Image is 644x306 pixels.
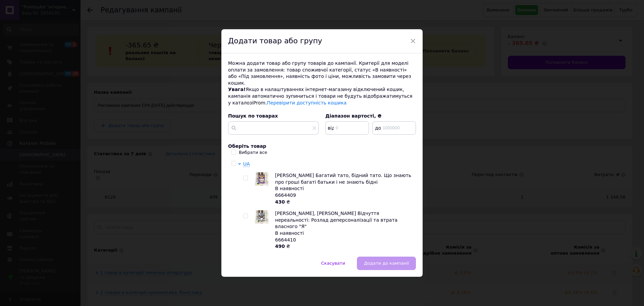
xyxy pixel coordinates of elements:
[275,243,412,250] div: ₴
[228,86,416,106] div: Якщо в налаштуваннях інтернет-магазину відключений кошик, кампанія автоматично зупиниться і товар...
[267,100,347,105] a: Перевірити доступність кошика
[326,125,334,131] span: від
[275,173,411,185] span: [PERSON_NAME] Багатий тато, бідний тато. Що знають про гроші багаті батьки і не знають бідні
[275,199,412,206] div: ₴
[221,29,423,53] div: Додати товар або групу
[372,121,416,135] input: 1000000
[325,121,369,135] input: 0
[314,257,352,270] button: Скасувати
[255,172,268,186] img: Роберт Кійосакі Багатий тато, бідний тато. Що знають про гроші багаті батьки і не знають бідні
[228,143,266,149] span: Оберіть товар
[275,237,296,243] span: 6664410
[410,35,416,47] span: ×
[228,87,246,92] span: Увага!
[321,261,345,266] span: Скасувати
[275,192,296,198] span: 6664409
[275,211,397,229] span: [PERSON_NAME], [PERSON_NAME] Відчуття нереальності: Розлад деперсоналізації та втрата власного "Я"
[239,149,267,156] div: Вибрати все
[255,210,268,224] img: Дафні Сімеон, Джеффрі Еб’юґел Відчуття нереальності: Розлад деперсоналізації та втрата власного "Я"
[275,230,412,237] div: В наявності
[228,60,416,86] div: Можна додати товар або групу товарів до кампанії. Критерії для моделі оплати за замовлення: товар...
[243,161,250,167] span: UA
[325,113,382,119] span: Діапазон вартості, ₴
[373,125,381,131] span: до
[275,199,285,205] b: 430
[275,244,285,249] b: 490
[275,185,412,192] div: В наявності
[228,113,278,119] span: Пошук по товарах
